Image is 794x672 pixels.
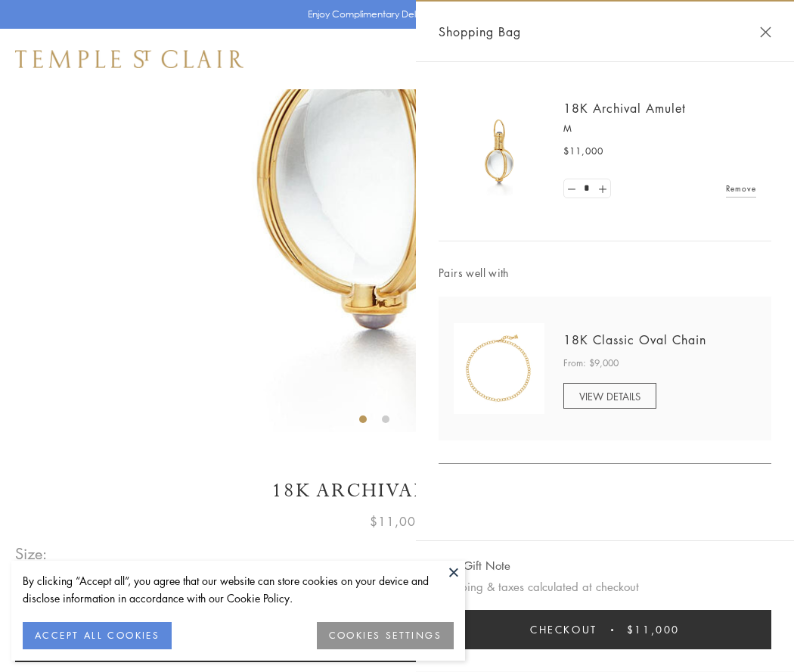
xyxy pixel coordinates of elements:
[454,323,544,414] img: N88865-OV18
[594,179,609,198] a: Set quantity to 2
[370,512,424,531] span: $11,000
[439,577,771,596] p: Shipping & taxes calculated at checkout
[23,622,172,649] button: ACCEPT ALL COOKIES
[15,478,779,504] h1: 18K Archival Amulet
[439,264,771,282] span: Pairs well with
[563,121,756,136] p: M
[563,331,706,348] a: 18K Classic Oval Chain
[563,144,603,159] span: $11,000
[454,106,544,197] img: 18K Archival Amulet
[23,572,454,607] div: By clicking “Accept all”, you agree that our website can store cookies on your device and disclos...
[308,7,479,22] p: Enjoy Complimentary Delivery & Returns
[15,50,243,68] img: Temple St. Clair
[15,541,48,566] span: Size:
[726,180,756,197] a: Remove
[439,22,521,42] span: Shopping Bag
[317,622,454,649] button: COOKIES SETTINGS
[760,26,771,38] button: Close Shopping Bag
[439,610,771,649] button: Checkout $11,000
[563,100,686,117] a: 18K Archival Amulet
[563,356,619,371] span: From: $9,000
[563,383,656,409] a: VIEW DETAILS
[439,556,510,575] button: Add Gift Note
[579,389,640,403] span: VIEW DETAILS
[564,179,579,198] a: Set quantity to 0
[627,621,680,638] span: $11,000
[530,621,597,638] span: Checkout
